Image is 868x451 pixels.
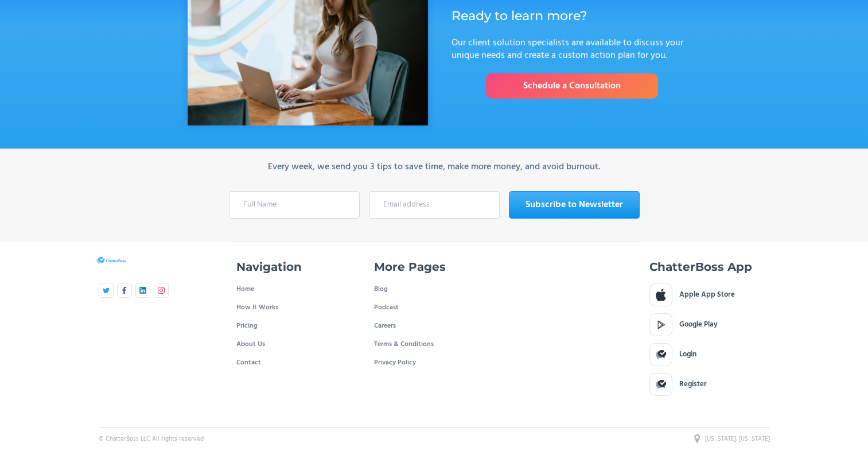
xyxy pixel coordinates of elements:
[236,317,258,335] a: Pricing
[374,259,446,274] h4: More Pages
[705,434,770,444] div: [US_STATE], [US_STATE]
[679,289,735,301] div: Apple App Store
[451,7,692,25] h1: Ready to learn more?
[236,353,261,372] a: Contact
[451,37,692,62] p: Our client solution specialists are available to discuss your unique needs and create a custom ac...
[229,191,640,219] form: Newsletter Subscribe Footer Form
[679,379,707,390] div: Register
[236,280,254,298] a: Home
[679,349,696,360] div: Login
[268,160,600,174] div: Every week, we send you 3 tips to save time, make more money, and avoid burnout.
[374,335,434,353] a: Terms & Conditions
[374,280,388,298] a: Blog
[374,317,396,335] a: Careers
[486,73,658,99] a: Schedule a Consultation
[649,343,770,366] a: Login
[229,191,360,219] input: Full Name
[374,353,416,372] a: Privacy Policy
[649,313,770,336] a: Google Play
[509,191,640,219] input: Subscribe to Newsletter
[369,191,500,219] input: Email address
[649,283,770,306] a: Apple App Store
[374,298,495,317] a: Podcast
[99,434,204,444] div: © ChatterBoss LLC All rights reserved
[236,298,278,317] a: How It Works
[649,373,770,396] a: Register
[236,335,265,353] a: About Us
[649,259,752,274] h4: ChatterBoss App
[679,319,718,331] div: Google Play
[236,259,302,274] h4: Navigation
